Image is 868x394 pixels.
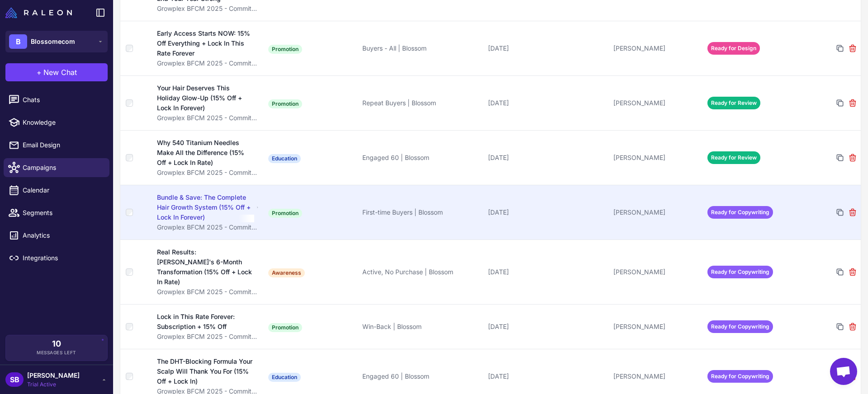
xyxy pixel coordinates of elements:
[5,31,108,52] button: BBlossomecom
[268,45,302,54] span: Promotion
[362,267,480,277] div: Active, No Purchase | Blossom
[488,153,606,163] div: [DATE]
[157,247,254,287] div: Real Results: [PERSON_NAME]'s 6-Month Transformation (15% Off + Lock In Rate)
[488,207,606,217] div: [DATE]
[23,253,102,263] span: Integrations
[157,356,254,386] div: The DHT-Blocking Formula Your Scalp Will Thank You For (15% Off + Lock In)
[157,28,254,58] div: Early Access Starts NOW: 15% Off Everything + Lock In This Rate Forever
[23,117,102,127] span: Knowledge
[157,83,254,113] div: Your Hair Deserves This Holiday Glow-Up (15% Off + Lock In Forever)
[613,267,700,277] div: [PERSON_NAME]
[4,249,109,267] a: Integrations
[707,320,773,333] span: Ready for Copywriting
[23,230,102,240] span: Analytics
[362,371,480,381] div: Engaged 60 | Blossom
[157,312,252,332] div: Lock in This Rate Forever: Subscription + 15% Off
[4,136,109,155] a: Email Design
[613,43,700,53] div: [PERSON_NAME]
[707,266,773,278] span: Ready for Copywriting
[5,7,76,18] a: Raleon Logo
[707,151,760,164] span: Ready for Review
[362,322,480,332] div: Win-Back | Blossom
[43,67,77,78] span: New Chat
[268,154,301,163] span: Education
[4,203,109,222] a: Segments
[268,373,301,382] span: Education
[157,332,259,342] div: Growplex BFCM 2025 - Commitment & Confidence Focus
[613,98,700,108] div: [PERSON_NAME]
[157,113,259,123] div: Growplex BFCM 2025 - Commitment & Confidence Focus
[613,322,700,332] div: [PERSON_NAME]
[157,168,259,178] div: Growplex BFCM 2025 - Commitment & Confidence Focus
[23,163,102,173] span: Campaigns
[707,206,773,219] span: Ready for Copywriting
[362,43,480,53] div: Buyers - All | Blossom
[830,358,857,385] div: Open chat
[4,158,109,177] a: Campaigns
[9,34,27,49] div: B
[27,380,80,389] span: Trial Active
[268,268,305,277] span: Awareness
[613,153,700,163] div: [PERSON_NAME]
[157,222,259,232] div: Growplex BFCM 2025 - Commitment & Confidence Focus
[23,208,102,218] span: Segments
[4,181,109,200] a: Calendar
[5,63,108,81] button: +New Chat
[157,138,254,168] div: Why 540 Titanium Needles Make All the Difference (15% Off + Lock In Rate)
[157,192,254,222] div: Bundle & Save: The Complete Hair Growth System (15% Off + Lock In Forever)
[52,340,61,348] span: 10
[5,372,24,387] div: SB
[268,99,302,108] span: Promotion
[4,90,109,109] a: Chats
[27,371,80,380] span: [PERSON_NAME]
[31,37,75,47] span: Blossomecom
[488,98,606,108] div: [DATE]
[362,207,480,217] div: First-time Buyers | Blossom
[362,153,480,163] div: Engaged 60 | Blossom
[488,371,606,381] div: [DATE]
[613,371,700,381] div: [PERSON_NAME]
[37,67,42,78] span: +
[23,95,102,105] span: Chats
[157,58,259,68] div: Growplex BFCM 2025 - Commitment & Confidence Focus
[488,267,606,277] div: [DATE]
[268,209,302,218] span: Promotion
[157,4,259,14] div: Growplex BFCM 2025 - Commitment & Confidence Focus
[4,113,109,132] a: Knowledge
[268,323,302,332] span: Promotion
[488,43,606,53] div: [DATE]
[488,322,606,332] div: [DATE]
[707,370,773,383] span: Ready for Copywriting
[4,226,109,245] a: Analytics
[613,207,700,217] div: [PERSON_NAME]
[362,98,480,108] div: Repeat Buyers | Blossom
[707,97,760,109] span: Ready for Review
[707,42,760,55] span: Ready for Design
[5,7,72,18] img: Raleon Logo
[37,349,76,356] span: Messages Left
[157,287,259,297] div: Growplex BFCM 2025 - Commitment & Confidence Focus
[23,140,102,150] span: Email Design
[23,185,102,195] span: Calendar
